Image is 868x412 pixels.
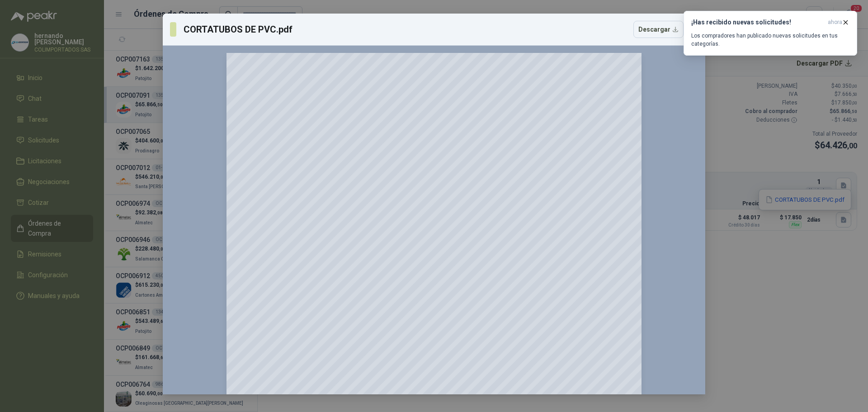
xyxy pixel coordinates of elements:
[691,19,824,26] h3: ¡Has recibido nuevas solicitudes!
[633,21,684,38] button: Descargar
[684,11,857,56] button: ¡Has recibido nuevas solicitudes!ahora Los compradores han publicado nuevas solicitudes en tus ca...
[184,23,293,36] h3: CORTATUBOS DE PVC.pdf
[691,32,849,48] p: Los compradores han publicado nuevas solicitudes en tus categorías.
[828,19,842,26] span: ahora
